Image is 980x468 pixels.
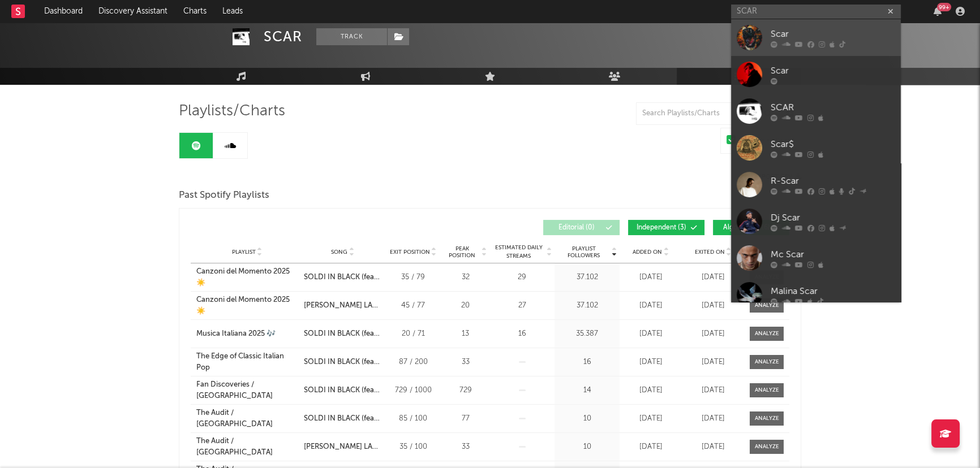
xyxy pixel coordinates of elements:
[388,357,439,368] div: 87 / 200
[557,272,617,283] div: 37.102
[771,137,895,151] div: Scar$
[304,357,382,368] a: SOLDI IN BLACK (feat. Naemi)
[557,245,610,259] span: Playlist Followers
[622,357,679,368] div: [DATE]
[492,300,552,311] div: 27
[622,328,679,340] div: [DATE]
[731,5,901,19] input: Search for artists
[304,441,382,453] a: [PERSON_NAME] LA TERRA - ATTO I
[492,244,545,261] span: Estimated Daily Streams
[304,300,382,311] a: [PERSON_NAME] LA TERRA - ATTO I
[685,413,741,424] div: [DATE]
[628,220,704,235] button: Independent(3)
[771,284,895,298] div: Malina Scar
[771,248,895,261] div: Mc Scar
[622,385,679,396] div: [DATE]
[731,56,901,93] a: Scar
[264,28,302,45] div: SCAR
[771,211,895,224] div: Dj Scar
[685,300,741,311] div: [DATE]
[331,249,347,255] span: Song
[685,357,741,368] div: [DATE]
[196,351,298,373] a: The Edge of Classic Italian Pop
[388,441,439,453] div: 35 / 100
[685,272,741,283] div: [DATE]
[388,413,439,424] div: 85 / 100
[492,328,552,340] div: 16
[444,357,487,368] div: 33
[934,7,942,16] button: 99+
[937,3,951,11] div: 99 +
[771,174,895,188] div: R-Scar
[196,328,276,340] div: Musica Italiana 2025 🎶
[720,224,772,231] span: Algorithmic ( 6 )
[444,413,487,424] div: 77
[196,379,298,401] a: Fan Discoveries / [GEOGRAPHIC_DATA]
[557,385,617,396] div: 14
[543,220,620,235] button: Editorial(0)
[492,272,552,283] div: 29
[731,203,901,240] a: Dj Scar
[444,441,487,453] div: 33
[196,436,298,458] a: The Audit / [GEOGRAPHIC_DATA]
[731,276,901,313] a: Malina Scar
[388,272,439,283] div: 35 / 79
[622,272,679,283] div: [DATE]
[551,224,603,231] span: Editorial ( 0 )
[731,93,901,129] a: SCAR
[695,249,725,255] span: Exited On
[304,328,382,340] a: SOLDI IN BLACK (feat. Naemi)
[388,385,439,396] div: 729 / 1000
[731,240,901,276] a: Mc Scar
[622,413,679,424] div: [DATE]
[179,189,269,202] span: Past Spotify Playlists
[622,300,679,311] div: [DATE]
[771,101,895,114] div: SCAR
[635,224,687,231] span: Independent ( 3 )
[557,328,617,340] div: 35.387
[196,328,298,340] a: Musica Italiana 2025 🎶
[444,385,487,396] div: 729
[622,441,679,453] div: [DATE]
[771,64,895,77] div: Scar
[388,300,439,311] div: 45 / 77
[444,328,487,340] div: 13
[179,105,285,118] span: Playlists/Charts
[636,102,777,125] input: Search Playlists/Charts
[388,328,439,340] div: 20 / 71
[771,27,895,41] div: Scar
[304,272,382,283] a: SOLDI IN BLACK (feat. Naemi)
[444,300,487,311] div: 20
[557,413,617,424] div: 10
[316,28,387,45] button: Track
[196,266,298,288] a: Canzoni del Momento 2025 ☀️
[444,272,487,283] div: 32
[685,441,741,453] div: [DATE]
[444,245,480,259] span: Peak Position
[731,129,901,166] a: Scar$
[196,408,298,430] div: The Audit / [GEOGRAPHIC_DATA]
[557,441,617,453] div: 10
[304,385,382,396] a: SOLDI IN BLACK (feat. Naemi)
[304,413,382,424] a: SOLDI IN BLACK (feat. Naemi)
[731,19,901,56] a: Scar
[557,300,617,311] div: 37.102
[685,328,741,340] div: [DATE]
[685,385,741,396] div: [DATE]
[196,294,298,317] a: Canzoni del Momento 2025 ☀️
[390,249,430,255] span: Exit Position
[232,249,256,255] span: Playlist
[633,249,662,255] span: Added On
